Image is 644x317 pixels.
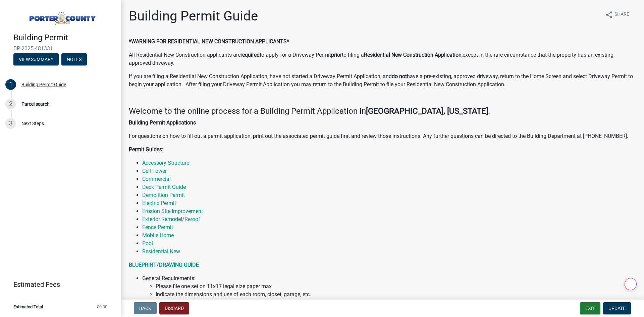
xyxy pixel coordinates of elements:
strong: *WARNING FOR RESIDENTIAL NEW CONSTRUCTION APPLICANTS* [129,38,289,45]
wm-modal-confirm: Summary [13,57,59,62]
strong: required [240,52,260,58]
div: Building Permit Guide [21,82,66,87]
button: Exit [580,302,600,314]
a: Fence Permit [142,224,173,230]
a: Deck Permit Guide [142,184,186,190]
span: Back [139,306,151,311]
span: Estimated Total [13,305,43,309]
div: 1 [5,79,16,90]
a: Cell Tower [142,168,167,174]
a: Electric Permit [142,200,176,206]
strong: Building Permit Applications [129,119,196,126]
p: All Residential New Construction applicants are to apply for a Driveway Permit to filing a except... [129,51,636,67]
i: share [605,11,613,19]
li: Indicate the dimensions and use of each room, closet, garage, etc. [156,290,636,299]
a: Estimated Fees [5,278,110,291]
span: BP-2025-481331 [13,45,107,52]
strong: [GEOGRAPHIC_DATA], [US_STATE] [366,106,488,116]
button: View Summary [13,53,59,65]
wm-modal-confirm: Notes [61,57,87,62]
img: Porter County, Indiana [13,7,110,26]
a: Demolition Permit [142,192,185,198]
h4: Building Permit [13,33,115,43]
a: Residential New [142,248,180,255]
div: 2 [5,99,16,109]
button: Update [603,302,631,314]
strong: Residential New Construction Application, [364,52,463,58]
div: Parcel search [21,102,50,106]
a: Pool [142,240,153,247]
a: Exterior Remodel/Reroof [142,216,200,222]
strong: Permit Guides: [129,146,163,153]
strong: do not [392,73,407,80]
div: 3 [5,118,16,129]
a: BLUEPRINT/DRAWING GUIDE [129,262,199,268]
button: Back [134,302,157,314]
p: If you are filing a Residential New Construction Application, have not started a Driveway Permit ... [129,72,636,89]
span: Share [614,11,629,19]
a: Accessory Structure [142,160,189,166]
a: Commercial [142,176,171,182]
button: Discard [159,302,189,314]
h1: Building Permit Guide [129,8,258,24]
span: Update [608,306,626,311]
a: Erosion Site Improvement [142,208,203,214]
strong: prior [331,52,342,58]
span: $0.00 [97,305,107,309]
button: shareShare [600,8,635,21]
p: For questions on how to fill out a permit application, print out the associated permit guide firs... [129,132,636,140]
h4: Welcome to the online process for a Building Permit Application in . [129,106,636,116]
a: Mobile Home [142,232,174,239]
li: General Requirements: [142,274,636,299]
button: Notes [61,53,87,65]
li: Please file one set on 11x17 legal size paper max [156,282,636,290]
